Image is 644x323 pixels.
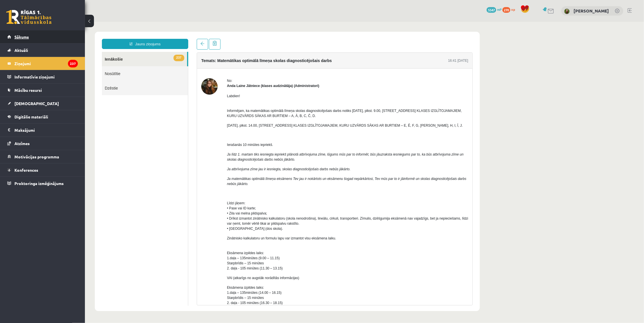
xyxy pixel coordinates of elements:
[142,179,383,209] span: Līdzi jāņem: • Pase vai ID karte; • Zila vai melna pildspalva; • Drīkst izmantot zinātnisko kalku...
[487,7,496,13] span: 5547
[142,62,234,66] strong: Anda Laine Jātniece (klases audzinātāja) (Administratori)
[142,56,383,61] div: No:
[7,110,78,123] a: Digitālie materiāli
[17,30,102,44] a: 237Ienākošie
[14,70,78,83] legend: Informatīvie ziņojumi
[7,163,78,177] a: Konferences
[244,145,266,149] i: nebūs jākārto.
[574,8,609,14] a: [PERSON_NAME]
[142,72,155,76] span: Labdien!
[142,102,378,106] span: [DATE], plkst. 14.00, [STREET_ADDRESS] KLASES IZGLĪTOJAMAJIEM, KURU UZVĀRDS SĀKAS AR BURTIEM – E,...
[564,8,570,14] img: Lauris Daniels Jakovļevs
[7,84,78,97] a: Mācību resursi
[142,121,188,125] span: Ierašanās 10 minūtes iepriekš.
[14,141,30,146] span: Atzīmes
[14,57,78,70] legend: Ziņojumi
[14,114,48,119] span: Digitālie materiāli
[142,160,163,164] i: nebūs jākārto.
[17,59,103,73] a: Dzēstie
[68,60,78,67] i: 237
[7,177,78,190] a: Proktoringa izmēģinājums
[14,48,28,53] span: Aktuāli
[14,167,38,173] span: Konferences
[487,7,502,12] a: 5547 mP
[7,124,78,137] a: Maksājumi
[142,264,198,283] span: Eksāmena izpildes laiks: 1.daļa – 135minūtes (14.00 – 16.15) Starpbrīdis – 15 minūtes 2. daļa - 1...
[14,101,59,106] span: [DEMOGRAPHIC_DATA]
[116,37,247,41] h4: Temats: Matemātikas optimālā līmeņa skolas diagnosticējošais darbs
[189,136,210,140] i: nebūs jākārto.
[142,87,377,96] span: Informējam, ka matemātikas optimālā līmeņa skolas diagnosticējošais darbs notiks [DATE], plkst. 9...
[142,214,251,218] span: Zinātnisko kalkulatoru un formulu lapu var izmantot visu eksāmena laiku.
[89,33,99,39] span: 237
[142,254,214,258] span: VAI (atkarīgs no augstāk norādītās informācijas)
[142,131,379,140] i: Ja līdz 1. martam tiks iesniegta iepriekš plānotā atbrīvojuma zīme, lūgums mūs par to informēt, b...
[7,44,78,57] a: Aktuāli
[17,17,103,27] a: Jauns ziņojums
[7,57,78,70] a: Ziņojumi237
[14,181,64,186] span: Proktoringa izmēģinājums
[7,97,78,110] a: [DEMOGRAPHIC_DATA]
[511,7,515,12] span: xp
[14,88,42,93] span: Mācību resursi
[14,124,78,137] legend: Maksājumi
[142,145,243,149] i: Ja atbrīvojuma zīme jau ir iesniegta, skolas diagnosticējošais darbs
[7,150,78,163] a: Motivācijas programma
[17,44,103,59] a: Nosūtītie
[7,137,78,150] a: Atzīmes
[7,30,78,43] a: Sākums
[142,155,382,159] i: Ja matemātikas optimālā līmeņa eksāmens Tev jau ir nokārtots un eksāmenu šogad nepārkārtosi, Tev ...
[502,7,510,13] span: 270
[6,10,52,24] a: Rīgas 1. Tālmācības vidusskola
[14,154,59,159] span: Motivācijas programma
[116,56,133,73] img: Anda Laine Jātniece (klases audzinātāja)
[7,70,78,83] a: Informatīvie ziņojumi
[363,36,383,41] div: 16:41 [DATE]
[502,7,518,12] a: 270 xp
[497,7,502,12] span: mP
[142,229,198,248] span: Eksāmena izpildes laiks: 1.daļa – 135minūtes (9.00 – 11.15) Starpbrīdis – 15 minūtes 2. daļa - 10...
[14,34,29,39] span: Sākums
